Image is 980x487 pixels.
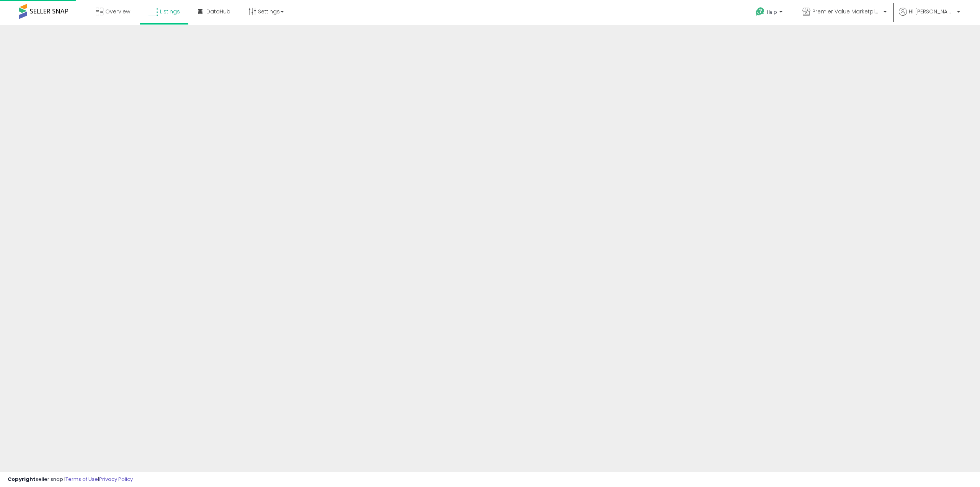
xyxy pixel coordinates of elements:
[812,8,881,15] span: Premier Value Marketplace LLC
[160,8,180,15] span: Listings
[105,8,130,15] span: Overview
[899,8,960,25] a: Hi [PERSON_NAME]
[909,8,955,15] span: Hi [PERSON_NAME]
[755,7,765,16] i: Get Help
[206,8,230,15] span: DataHub
[750,1,790,25] a: Help
[767,9,777,15] span: Help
